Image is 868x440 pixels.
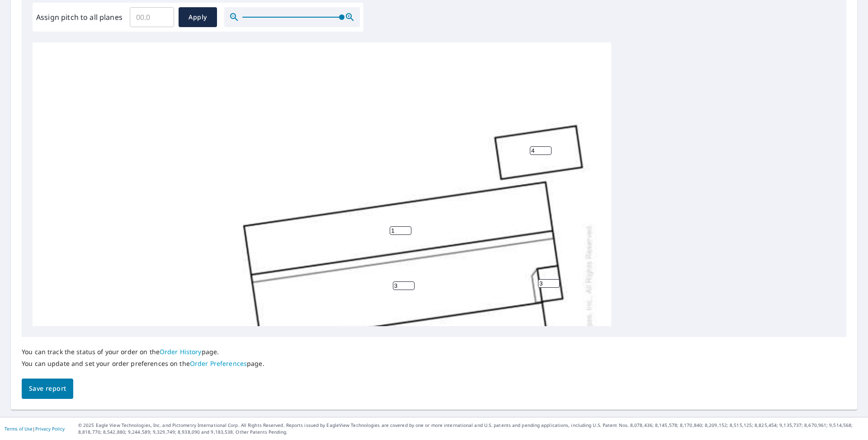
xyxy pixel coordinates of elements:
a: Order Preferences [190,359,247,368]
p: You can update and set your order preferences on the page. [22,360,264,368]
a: Privacy Policy [35,426,65,432]
p: You can track the status of your order on the page. [22,348,264,356]
input: 00.0 [130,5,174,30]
span: Apply [186,12,210,23]
a: Terms of Use [5,426,33,432]
a: Order History [160,347,202,356]
button: Save report [22,379,73,399]
p: © 2025 Eagle View Technologies, Inc. and Pictometry International Corp. All Rights Reserved. Repo... [78,422,863,435]
label: Assign pitch to all planes [36,12,123,23]
p: | [5,426,65,431]
span: Save report [29,383,66,394]
button: Apply [179,7,217,27]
